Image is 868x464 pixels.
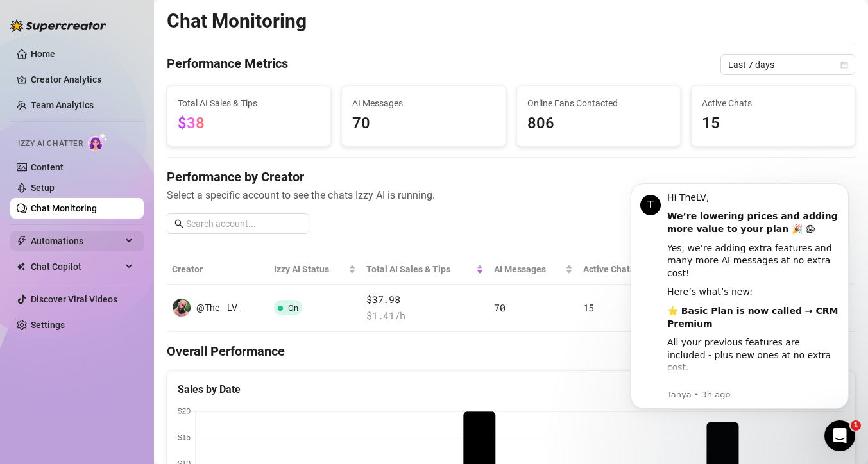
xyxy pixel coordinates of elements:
span: $37.98 [366,292,484,308]
img: logo-BBDzfeDw.svg [10,19,106,32]
img: @The__LV__ [173,299,191,317]
h2: Chat Monitoring [167,9,307,33]
h4: Overall Performance [167,342,855,360]
h4: Performance by Creator [167,168,855,186]
iframe: Intercom notifications message [611,164,868,429]
th: AI Messages [489,254,577,285]
img: AI Chatter [88,133,108,151]
span: thunderbolt [17,236,27,246]
a: Setup [31,183,55,193]
div: You now get full analytics with advanced creator stats, sales tracking, chatter performance, and ... [56,217,228,279]
span: On [288,303,298,313]
a: Settings [31,320,65,330]
span: Total AI Sales & Tips [366,262,473,276]
span: Izzy AI Chatter [18,138,83,150]
iframe: Intercom live chat [824,420,855,451]
input: Search account... [186,217,302,231]
span: Online Fans Contacted [527,96,670,110]
a: Content [31,162,64,172]
span: search [174,219,183,228]
span: AI Messages [352,96,495,110]
a: Chat Monitoring [31,203,97,213]
a: Creator Analytics [31,69,133,90]
span: 1 [851,420,861,431]
img: Chat Copilot [17,262,25,271]
span: 806 [527,112,670,136]
a: Home [31,49,55,59]
span: 15 [583,301,594,314]
th: Creator [167,254,269,285]
span: 70 [494,301,505,314]
span: Izzy AI Status [274,262,346,276]
span: $ 1.41 /h [366,308,484,324]
th: Izzy AI Status [269,254,361,285]
a: Discover Viral Videos [31,294,117,304]
span: @The__LV__ [196,302,245,313]
span: Active Chats [702,96,844,110]
h4: Performance Metrics [167,54,288,75]
a: Team Analytics [31,100,94,110]
th: Active Chats [578,254,666,285]
span: calendar [840,61,848,69]
p: Message from Tanya, sent 3h ago [56,225,228,236]
span: 15 [702,112,844,136]
span: Chat Copilot [31,256,122,277]
span: Total AI Sales & Tips [178,96,320,110]
span: Last 7 days [728,55,847,74]
th: Total AI Sales & Tips [361,254,489,285]
span: 70 [352,112,495,136]
span: Select a specific account to see the chats Izzy AI is running. [167,187,855,203]
span: Active Chats [583,262,651,276]
span: $38 [178,114,205,132]
div: Sales by Date [178,381,844,397]
span: Automations [31,231,122,251]
span: AI Messages [494,262,562,276]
